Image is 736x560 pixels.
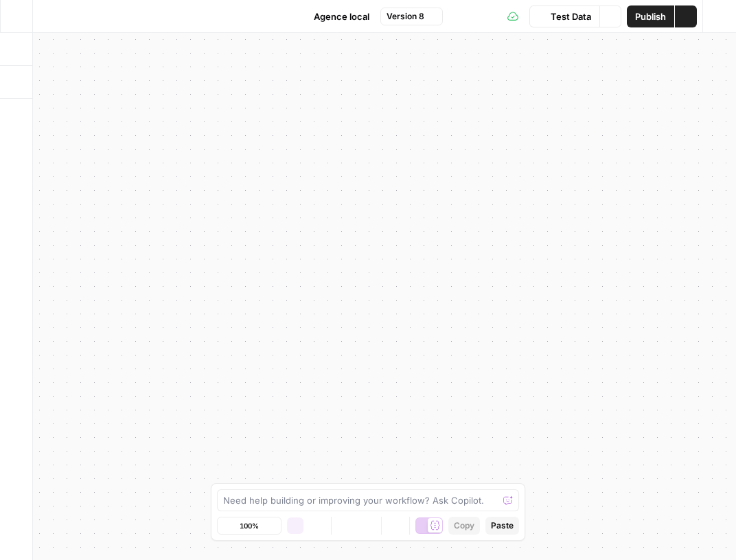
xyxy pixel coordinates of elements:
span: Paste [491,520,514,532]
span: Copy [454,520,474,532]
span: Test Data [551,10,591,23]
button: Copy [448,517,480,535]
button: Version 8 [380,8,443,25]
span: Publish [635,10,666,23]
button: Paste [485,517,519,535]
button: Test Data [529,5,599,27]
span: Agence local [314,10,369,23]
span: 100% [240,520,259,531]
button: Publish [627,5,674,27]
span: Version 8 [387,10,424,23]
button: Agence local [293,5,378,27]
